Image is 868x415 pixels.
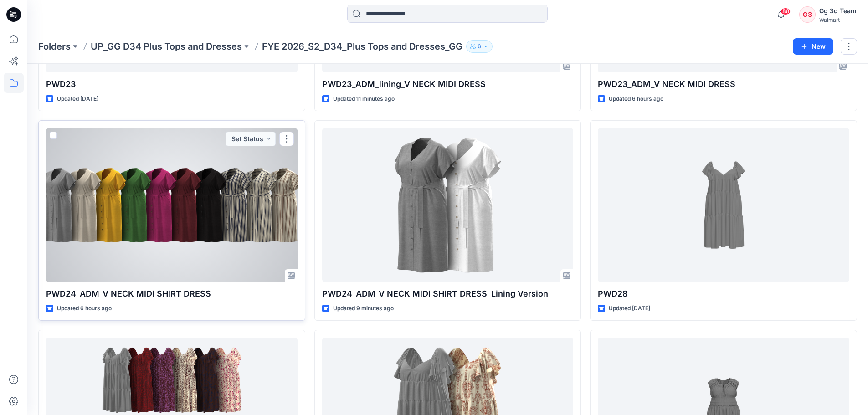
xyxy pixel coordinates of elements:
[799,6,816,23] div: G3
[598,128,849,282] a: PWD28
[57,94,98,104] p: Updated [DATE]
[38,40,71,53] a: Folders
[598,287,849,300] p: PWD28
[46,287,298,300] p: PWD24_ADM_V NECK MIDI SHIRT DRESS
[793,38,833,55] button: New
[46,128,298,282] a: PWD24_ADM_V NECK MIDI SHIRT DRESS
[262,40,462,53] p: FYE 2026_S2_D34_Plus Tops and Dresses_GG
[91,40,242,53] a: UP_GG D34 Plus Tops and Dresses
[478,41,481,51] p: 6
[609,304,650,313] p: Updated [DATE]
[598,78,849,91] p: PWD23_ADM_V NECK MIDI DRESS
[46,78,298,91] p: PWD23
[322,128,574,282] a: PWD24_ADM_V NECK MIDI SHIRT DRESS_Lining Version
[466,40,493,53] button: 6
[819,5,857,16] div: Gg 3d Team
[781,8,791,15] span: 88
[333,94,395,104] p: Updated 11 minutes ago
[609,94,663,104] p: Updated 6 hours ago
[57,304,112,313] p: Updated 6 hours ago
[333,304,394,313] p: Updated 9 minutes ago
[322,78,574,91] p: PWD23_ADM_lining_V NECK MIDI DRESS
[322,287,574,300] p: PWD24_ADM_V NECK MIDI SHIRT DRESS_Lining Version
[819,16,857,23] div: Walmart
